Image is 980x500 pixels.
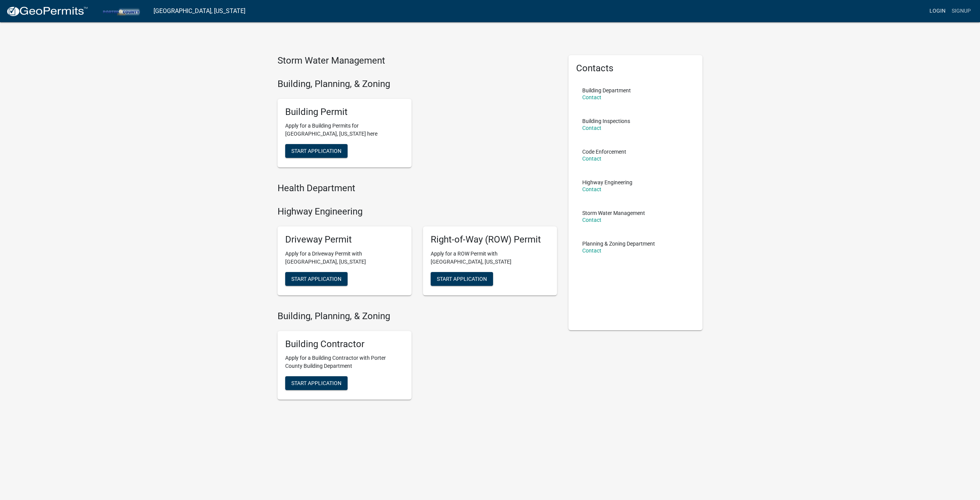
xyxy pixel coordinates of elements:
p: Apply for a Building Permits for [GEOGRAPHIC_DATA], [US_STATE] here [285,122,404,138]
p: Building Inspections [582,118,630,124]
a: Contact [582,186,601,192]
h4: Building, Planning, & Zoning [278,311,557,322]
a: Contact [582,156,601,162]
p: Apply for a Building Contractor with Porter County Building Department [285,354,404,370]
button: Start Application [285,376,348,390]
h4: Health Department [278,183,557,194]
h4: Storm Water Management [278,55,557,66]
h5: Contacts [576,63,695,74]
a: Contact [582,217,601,223]
h5: Building Contractor [285,339,404,350]
button: Start Application [285,272,348,286]
p: Highway Engineering [582,180,632,185]
span: Start Application [291,380,341,386]
a: Contact [582,248,601,254]
a: Contact [582,94,601,100]
p: Apply for a Driveway Permit with [GEOGRAPHIC_DATA], [US_STATE] [285,250,404,266]
p: Building Department [582,88,631,93]
h5: Right-of-Way (ROW) Permit [431,234,549,245]
a: [GEOGRAPHIC_DATA], [US_STATE] [154,5,245,18]
p: Code Enforcement [582,149,626,154]
p: Apply for a ROW Permit with [GEOGRAPHIC_DATA], [US_STATE] [431,250,549,266]
h5: Driveway Permit [285,234,404,245]
button: Start Application [431,272,493,286]
h5: Building Permit [285,107,404,118]
h4: Building, Planning, & Zoning [278,79,557,90]
a: Login [926,4,949,18]
img: Porter County, Indiana [94,6,147,16]
span: Start Application [291,275,341,282]
p: Planning & Zoning Department [582,241,655,246]
h4: Highway Engineering [278,206,557,217]
span: Start Application [437,275,487,282]
span: Start Application [291,148,341,154]
button: Start Application [285,144,348,158]
p: Storm Water Management [582,210,645,216]
a: Signup [949,4,974,18]
a: Contact [582,125,601,131]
